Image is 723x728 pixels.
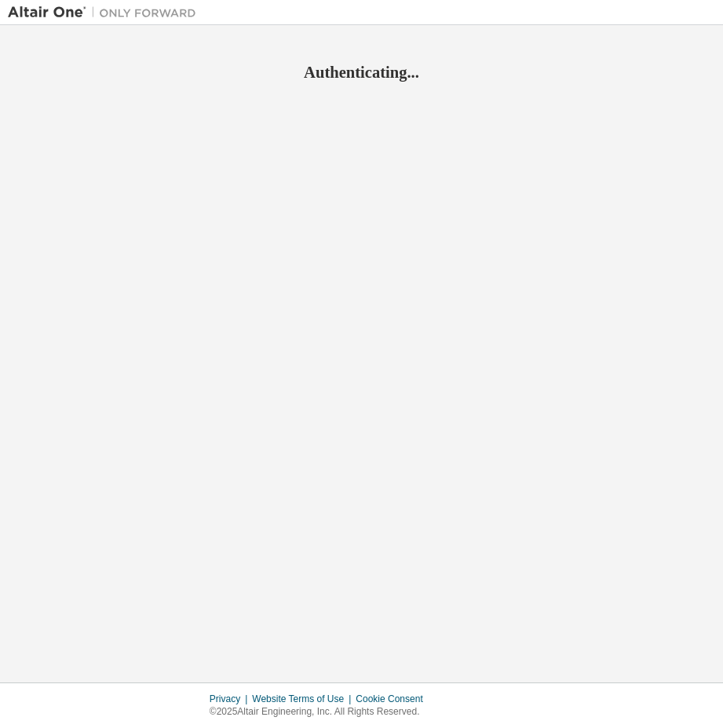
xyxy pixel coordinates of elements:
div: Privacy [210,693,252,705]
div: Website Terms of Use [252,693,356,705]
img: Altair One [8,5,204,20]
p: © 2025 Altair Engineering, Inc. All Rights Reserved. [210,705,433,719]
h2: Authenticating... [8,62,715,82]
div: Cookie Consent [356,693,432,705]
